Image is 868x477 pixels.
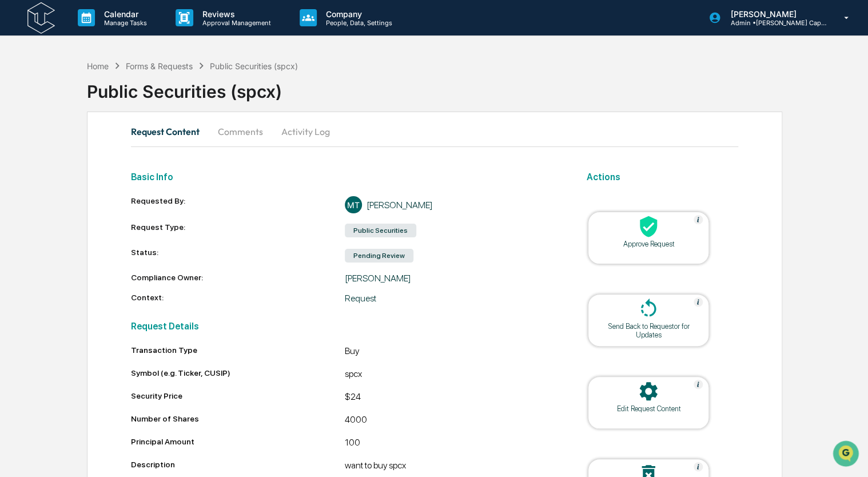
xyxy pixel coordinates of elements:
button: Start new chat [194,91,208,105]
div: Context: [131,293,345,304]
div: 🔎 [11,167,21,176]
div: [PERSON_NAME] [367,200,433,210]
div: spcx [345,368,559,382]
div: Requested By: [131,196,345,213]
button: Activity Log [272,118,339,145]
div: want to buy spcx [345,460,559,474]
p: How can we help? [11,24,208,42]
div: Start new chat [39,88,188,99]
div: We're available if you need us! [39,99,145,108]
div: 4000 [345,414,559,428]
div: Request Type: [131,222,345,238]
div: 🖐️ [11,145,21,154]
span: Attestations [94,144,142,156]
div: Principal Amount [131,437,345,446]
span: Preclearance [23,144,74,156]
div: 100 [345,437,559,451]
div: Description [131,460,345,469]
div: [PERSON_NAME] [345,273,559,284]
p: Calendar [95,9,153,19]
a: 🔎Data Lookup [7,161,77,182]
div: $24 [345,391,559,405]
span: Pylon [114,194,138,202]
div: 🗄️ [83,145,92,154]
span: Data Lookup [23,166,72,177]
div: Request [345,293,559,304]
button: Comments [209,118,272,145]
div: Send Back to Requestor for Updates [597,322,700,339]
iframe: Open customer support [831,439,862,470]
p: Company [317,9,398,19]
h2: Request Details [131,321,559,332]
p: People, Data, Settings [317,19,398,27]
img: 1746055101610-c473b297-6a78-478c-a979-82029cc54cd1 [11,88,32,108]
p: [PERSON_NAME] [721,9,827,19]
div: secondary tabs example [131,118,739,145]
h2: Basic Info [131,172,559,182]
a: 🗄️Attestations [78,140,146,160]
p: Reviews [193,9,277,19]
p: Manage Tasks [95,19,153,27]
p: Approval Management [193,19,277,27]
a: 🖐️Preclearance [7,140,78,160]
div: Compliance Owner: [131,273,345,284]
div: Edit Request Content [597,404,700,413]
img: Help [694,380,703,389]
img: logo [27,2,55,34]
h2: Actions [586,172,738,182]
div: Security Price [131,391,345,400]
div: Public Securities (spcx) [87,72,868,102]
div: Home [87,61,109,71]
div: Buy [345,345,559,359]
div: Number of Shares [131,414,345,423]
div: Pending Review [345,249,413,263]
div: Public Securities (spcx) [210,61,298,71]
button: Request Content [131,118,209,145]
div: Symbol (e.g. Ticker, CUSIP) [131,368,345,377]
div: Transaction Type [131,345,345,355]
div: Approve Request [597,240,700,248]
p: Admin • [PERSON_NAME] Capital Management [721,19,827,27]
img: Help [694,215,703,224]
a: Powered byPylon [81,193,138,202]
div: MT [345,196,362,213]
div: Status: [131,248,345,264]
img: Help [694,297,703,307]
div: Forms & Requests [126,61,193,71]
div: Public Securities [345,224,416,237]
img: Help [694,462,703,471]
